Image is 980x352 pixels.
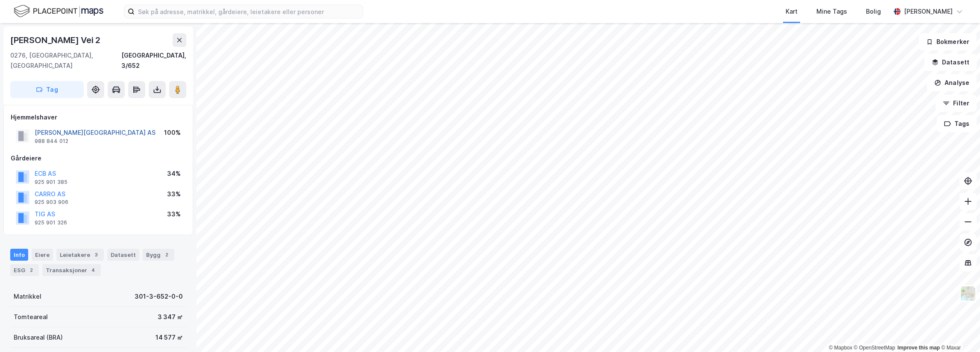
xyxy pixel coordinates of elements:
[42,264,101,276] div: Transaksjoner
[35,199,68,206] div: 925 903 906
[10,33,102,47] div: [PERSON_NAME] Vei 2
[164,128,181,138] div: 100%
[35,179,67,186] div: 925 901 385
[27,266,35,274] div: 2
[898,345,940,351] a: Improve this map
[167,209,181,219] div: 33%
[11,112,186,122] div: Hjemmelshaver
[786,6,798,17] div: Kart
[816,6,847,17] div: Mine Tags
[10,50,121,71] div: 0276, [GEOGRAPHIC_DATA], [GEOGRAPHIC_DATA]
[56,249,104,261] div: Leietakere
[135,5,363,18] input: Søk på adresse, matrikkel, gårdeiere, leietakere eller personer
[167,189,181,199] div: 33%
[10,264,39,276] div: ESG
[924,54,977,71] button: Datasett
[158,312,183,322] div: 3 347 ㎡
[936,95,977,112] button: Filter
[143,249,174,261] div: Bygg
[937,311,980,352] iframe: Chat Widget
[829,345,852,351] a: Mapbox
[156,332,183,343] div: 14 577 ㎡
[854,345,895,351] a: OpenStreetMap
[904,6,953,17] div: [PERSON_NAME]
[14,332,63,343] div: Bruksareal (BRA)
[135,291,183,302] div: 301-3-652-0-0
[14,312,48,322] div: Tomteareal
[14,4,103,19] img: logo.f888ab2527a4732fd821a326f86c7f29.svg
[35,138,68,145] div: 988 844 012
[121,50,186,71] div: [GEOGRAPHIC_DATA], 3/652
[937,115,977,132] button: Tags
[927,74,977,91] button: Analyse
[937,311,980,352] div: Kontrollprogram for chat
[866,6,881,17] div: Bolig
[167,169,181,179] div: 34%
[11,153,186,163] div: Gårdeiere
[10,249,28,261] div: Info
[32,249,53,261] div: Eiere
[960,285,976,302] img: Z
[919,33,977,50] button: Bokmerker
[107,249,139,261] div: Datasett
[92,250,100,259] div: 3
[35,219,67,226] div: 925 901 326
[10,81,84,98] button: Tag
[162,250,171,259] div: 2
[14,291,41,302] div: Matrikkel
[89,266,97,274] div: 4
